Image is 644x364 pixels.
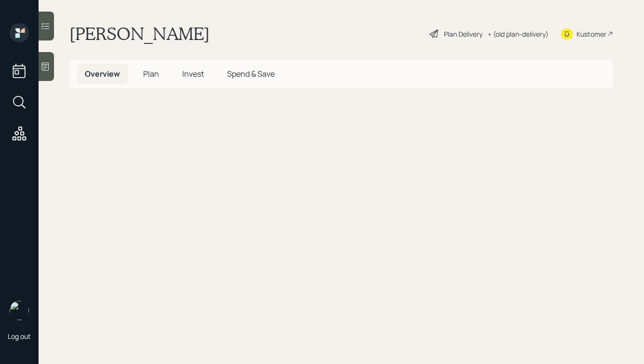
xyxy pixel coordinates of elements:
[444,29,483,39] div: Plan Delivery
[8,332,31,341] div: Log out
[227,68,275,79] span: Spend & Save
[577,29,606,39] div: Kustomer
[182,68,204,79] span: Invest
[85,68,120,79] span: Overview
[69,23,210,44] h1: [PERSON_NAME]
[10,301,29,320] img: hunter_neumayer.jpg
[487,29,549,39] div: • (old plan-delivery)
[143,68,159,79] span: Plan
